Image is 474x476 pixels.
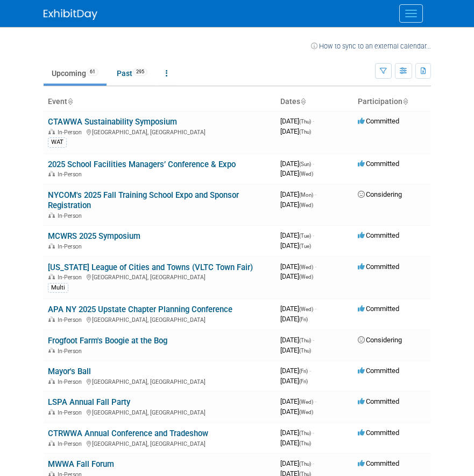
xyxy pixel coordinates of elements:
span: In-Person [58,243,85,250]
span: (Wed) [299,171,313,177]
span: [DATE] [280,242,311,250]
span: [DATE] [280,160,314,168]
span: - [313,231,314,239]
img: In-Person Event [48,171,55,176]
span: (Wed) [299,202,313,208]
span: (Thu) [299,337,311,343]
span: (Fri) [299,378,308,384]
span: 61 [87,68,98,76]
span: - [315,305,316,313]
img: In-Person Event [48,274,55,279]
span: Committed [358,117,399,125]
span: Committed [358,397,399,405]
th: Event [44,93,276,111]
span: In-Person [58,378,85,385]
a: NYCOM's 2025 Fall Training School Expo and Sponsor Registration [48,190,239,210]
a: Sort by Start Date [300,97,306,106]
span: (Tue) [299,233,311,239]
span: - [315,397,316,405]
span: In-Person [58,440,85,447]
a: Mayor's Ball [48,367,91,376]
div: [GEOGRAPHIC_DATA], [GEOGRAPHIC_DATA] [48,377,272,385]
span: Committed [358,231,399,239]
span: (Thu) [299,430,311,436]
a: Upcoming61 [44,63,107,84]
a: [US_STATE] League of Cities and Towns (VLTC Town Fair) [48,263,253,272]
div: [GEOGRAPHIC_DATA], [GEOGRAPHIC_DATA] [48,127,272,136]
span: (Mon) [299,192,313,198]
span: (Wed) [299,264,313,270]
span: [DATE] [280,127,311,135]
span: [DATE] [280,397,316,405]
a: Frogfoot Farm's Boogie at the Bog [48,336,167,346]
span: Considering [358,336,402,344]
span: [DATE] [280,263,316,271]
span: - [313,459,314,467]
span: [DATE] [280,201,313,209]
span: - [309,367,311,375]
a: 2025 School Facilities Managers’ Conference & Expo [48,160,236,169]
img: In-Person Event [48,440,55,446]
span: [DATE] [280,315,308,323]
img: In-Person Event [48,243,55,249]
span: [DATE] [280,231,314,239]
span: (Thu) [299,119,311,125]
span: (Sun) [299,161,311,167]
th: Participation [353,93,431,111]
div: [GEOGRAPHIC_DATA], [GEOGRAPHIC_DATA] [48,408,272,416]
span: - [313,429,314,437]
span: (Wed) [299,306,313,312]
span: (Tue) [299,243,311,249]
span: In-Person [58,129,85,136]
span: - [313,117,314,125]
img: In-Person Event [48,378,55,384]
div: [GEOGRAPHIC_DATA], [GEOGRAPHIC_DATA] [48,315,272,323]
span: Committed [358,263,399,271]
a: How to sync to an external calendar... [311,42,431,50]
div: [GEOGRAPHIC_DATA], [GEOGRAPHIC_DATA] [48,272,272,281]
div: WAT [48,137,67,147]
span: - [313,160,314,168]
a: APA NY 2025 Upstate Chapter Planning Conference [48,305,232,314]
a: MWWA Fall Forum [48,459,114,469]
a: Sort by Participation Type [402,97,408,106]
span: - [315,190,316,198]
a: CTRWWA Annual Conference and Tradeshow [48,429,208,438]
button: Menu [399,4,423,23]
span: [DATE] [280,439,311,447]
img: ExhibitDay [44,9,97,20]
span: Committed [358,305,399,313]
span: Committed [358,459,399,467]
a: MCWRS 2025 Symposium [48,231,140,241]
span: [DATE] [280,346,311,354]
span: [DATE] [280,408,313,416]
span: (Fri) [299,368,308,374]
span: (Wed) [299,274,313,280]
a: Past295 [109,63,155,84]
span: Committed [358,429,399,437]
span: [DATE] [280,305,316,313]
div: [GEOGRAPHIC_DATA], [GEOGRAPHIC_DATA] [48,439,272,447]
span: [DATE] [280,367,311,375]
th: Dates [276,93,353,111]
span: In-Person [58,316,85,323]
span: [DATE] [280,190,316,198]
span: Committed [358,367,399,375]
span: Committed [358,160,399,168]
span: (Thu) [299,348,311,354]
span: [DATE] [280,169,313,177]
span: In-Person [58,212,85,219]
span: (Thu) [299,461,311,467]
span: (Thu) [299,129,311,135]
span: 295 [133,68,147,76]
div: Multi [48,283,68,293]
img: In-Person Event [48,409,55,415]
img: In-Person Event [48,129,55,134]
span: (Wed) [299,409,313,415]
img: In-Person Event [48,212,55,218]
span: [DATE] [280,336,314,344]
span: In-Person [58,348,85,355]
span: Considering [358,190,402,198]
span: - [313,336,314,344]
a: LSPA Annual Fall Party [48,397,130,407]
